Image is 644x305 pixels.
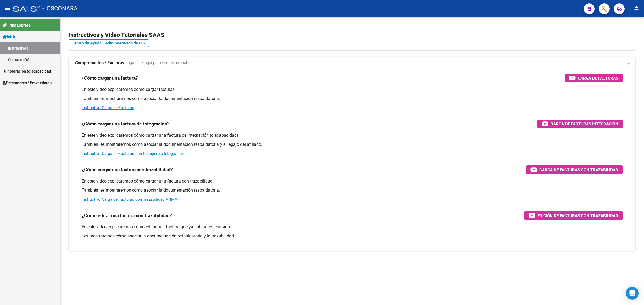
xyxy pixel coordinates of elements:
[4,5,11,12] mat-icon: menu
[537,120,623,128] button: Carga de Facturas Integración
[539,166,618,173] span: Carga de Facturas con Trazabilidad
[82,87,623,92] p: En este video explicaremos cómo cargar facturas.
[82,166,173,173] h3: ¿Cómo cargar una factura con trazabilidad?
[3,80,52,86] span: Prestadores / Proveedores
[82,132,623,138] p: En este video explicaremos cómo cargar una factura de integración (discapacidad).
[82,178,623,184] p: En este video explicaremos cómo cargar una factura con trazabilidad.
[578,75,618,81] span: Carga de Facturas
[3,68,52,74] span: Integración (discapacidad)
[82,105,134,110] a: Instructivo Carga de Facturas
[537,212,618,219] span: Edición de Facturas con Trazabilidad
[82,197,180,202] a: Instructivo Carga de Facturas con Trazabilidad ANMAT
[75,60,124,66] strong: Comprobantes / Facturas
[82,187,623,193] p: También les mostraremos cómo asociar la documentación respaldatoria.
[42,3,78,14] span: - OSCONARA
[69,30,635,40] h2: Instructivos y Video Tutoriales SAAS
[82,212,172,219] h3: ¿Cómo editar una factura con trazabilidad?
[3,34,16,40] span: Inicio
[526,165,623,174] button: Carga de Facturas con Trazabilidad
[82,224,623,230] p: En este video explicaremos cómo editar una factura que ya habíamos cargado.
[3,22,31,28] span: Firma Express
[69,69,635,251] div: Comprobantes / Facturas(haga click aquí para ver los tutoriales)
[82,233,623,239] p: Les mostraremos cómo asociar la documentación respaldatoria y la trazabilidad.
[82,74,138,82] h3: ¿Cómo cargar una factura?
[565,74,623,82] button: Carga de Facturas
[82,142,623,147] p: También les mostraremos cómo asociar la documentación respaldatoria y el legajo del afiliado.
[551,121,618,127] span: Carga de Facturas Integración
[69,39,149,47] a: Centro de Ayuda - Administración de O.S.
[82,120,170,128] h3: ¿Cómo cargar una factura de integración?
[524,211,623,220] button: Edición de Facturas con Trazabilidad
[626,287,639,300] div: Open Intercom Messenger
[633,5,640,12] mat-icon: person
[69,57,635,69] mat-expansion-panel-header: Comprobantes / Facturas(haga click aquí para ver los tutoriales)
[82,151,184,156] a: Instructivo Carga de Facturas con Recupero x Integración
[82,96,623,102] p: También les mostraremos cómo asociar la documentación respaldatoria.
[124,60,193,66] span: (haga click aquí para ver los tutoriales)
